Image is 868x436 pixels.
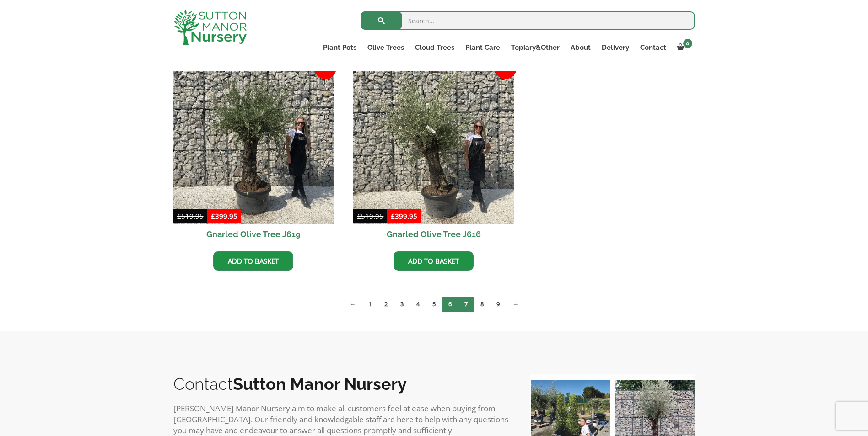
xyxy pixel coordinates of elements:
[565,41,596,54] a: About
[211,212,215,221] span: £
[343,297,362,312] a: ←
[490,297,506,312] a: Page 9
[353,64,514,245] a: Sale! Gnarled Olive Tree J616
[474,297,490,312] a: Page 8
[211,212,237,221] bdi: 399.95
[361,11,695,30] input: Search...
[506,297,525,312] a: →
[173,64,334,245] a: Sale! Gnarled Olive Tree J619
[391,212,417,221] bdi: 399.95
[353,64,514,224] img: Gnarled Olive Tree J616
[177,212,204,221] bdi: 519.95
[672,41,695,54] a: 0
[394,251,474,271] a: Add to basket: “Gnarled Olive Tree J616”
[391,212,395,221] span: £
[173,403,512,436] p: [PERSON_NAME] Manor Nursery aim to make all customers feel at ease when buying from [GEOGRAPHIC_D...
[426,297,442,312] a: Page 5
[173,9,247,45] img: logo
[357,212,361,221] span: £
[173,296,695,315] nav: Product Pagination
[173,374,512,393] h2: Contact
[410,297,426,312] a: Page 4
[683,39,692,48] span: 0
[394,297,410,312] a: Page 3
[177,212,181,221] span: £
[233,374,407,393] b: Sutton Manor Nursery
[635,41,672,54] a: Contact
[213,251,293,271] a: Add to basket: “Gnarled Olive Tree J619”
[173,224,334,245] h2: Gnarled Olive Tree J619
[173,64,334,224] img: Gnarled Olive Tree J619
[357,212,383,221] bdi: 519.95
[506,41,565,54] a: Topiary&Other
[362,297,378,312] a: Page 1
[362,41,410,54] a: Olive Trees
[410,41,460,54] a: Cloud Trees
[460,41,506,54] a: Plant Care
[353,224,514,245] h2: Gnarled Olive Tree J616
[596,41,635,54] a: Delivery
[442,297,458,312] span: Page 6
[458,297,474,312] a: Page 7
[378,297,394,312] a: Page 2
[318,41,362,54] a: Plant Pots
